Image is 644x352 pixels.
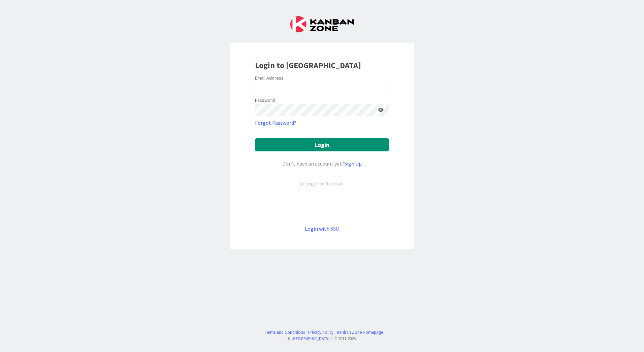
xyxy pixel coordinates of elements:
img: Kanban Zone [290,16,354,32]
b: Login to [GEOGRAPHIC_DATA] [255,60,361,70]
label: Password [255,97,275,104]
a: Forgot Password? [255,119,296,127]
label: Email Address [255,75,284,81]
a: Terms and Conditions [265,329,305,335]
iframe: Knop Inloggen met Google [252,199,392,213]
keeper-lock: Open Keeper Popup [378,83,386,91]
a: Sign Up [344,160,362,167]
a: Kanban Zone Homepage [337,329,383,335]
div: Don’t have an account yet? [255,159,389,168]
button: Login [255,138,389,151]
div: © LLC 2017- 2025 . [261,335,383,342]
div: or login with email [298,179,346,187]
a: Login with SSO [305,225,340,232]
a: [GEOGRAPHIC_DATA] [292,336,329,341]
a: Privacy Policy [308,329,333,335]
